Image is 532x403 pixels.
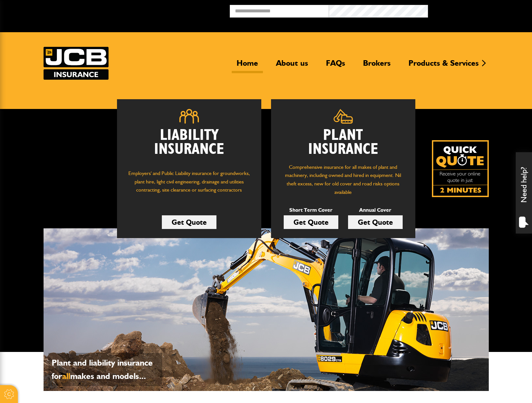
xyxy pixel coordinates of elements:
[52,356,159,383] p: Plant and liability insurance for makes and models...
[232,58,263,73] a: Home
[127,128,252,163] h2: Liability Insurance
[432,140,489,197] a: Get your insurance quote isn just 2-minutes
[516,152,532,234] div: Need help?
[358,58,396,73] a: Brokers
[348,215,403,229] a: Get Quote
[432,140,489,197] img: Quick Quote
[348,206,403,214] p: Annual Cover
[44,47,109,80] a: JCB Insurance Services
[62,371,70,381] span: all
[271,58,313,73] a: About us
[162,215,216,229] a: Get Quote
[44,47,109,80] img: JCB Insurance Services logo
[281,128,406,156] h2: Plant Insurance
[284,206,338,214] p: Short Term Cover
[404,58,484,73] a: Products & Services
[284,215,338,229] a: Get Quote
[321,58,350,73] a: FAQs
[428,5,527,15] button: Broker Login
[127,169,252,200] p: Employers' and Public Liability insurance for groundworks, plant hire, light civil engineering, d...
[281,163,406,196] p: Comprehensive insurance for all makes of plant and machinery, including owned and hired in equipm...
